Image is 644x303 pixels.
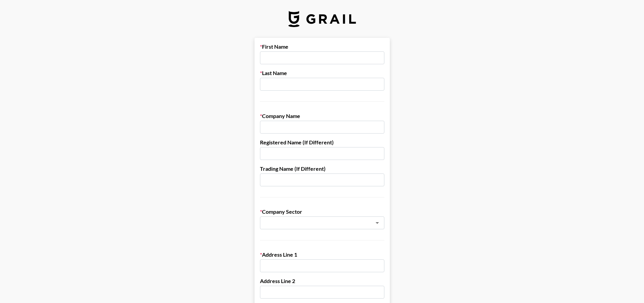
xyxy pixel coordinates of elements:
button: Open [373,218,382,228]
label: Address Line 1 [260,251,384,258]
label: First Name [260,43,384,50]
img: Grail Talent Logo [288,11,356,27]
label: Registered Name (If Different) [260,139,384,146]
label: Company Name [260,113,384,119]
label: Company Sector [260,208,384,215]
label: Trading Name (If Different) [260,165,384,172]
label: Address Line 2 [260,278,384,284]
label: Last Name [260,70,384,76]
